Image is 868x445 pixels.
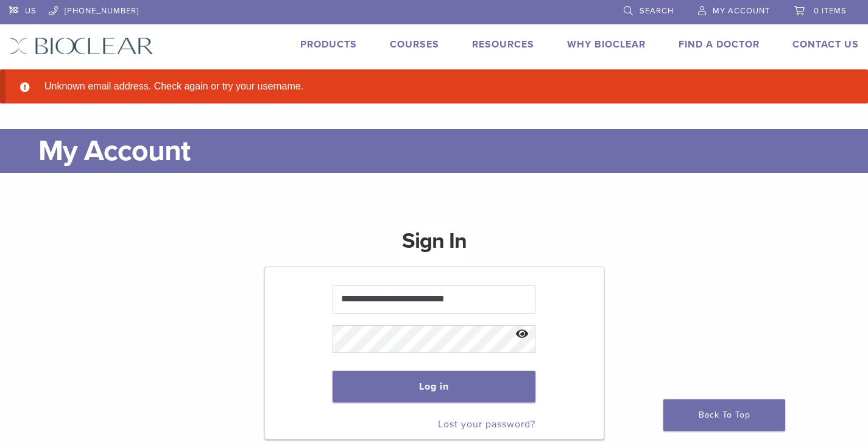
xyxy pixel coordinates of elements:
button: Log in [333,371,536,402]
span: 0 items [814,6,847,16]
a: Why Bioclear [567,38,646,51]
a: Lost your password? [438,418,535,430]
a: Find A Doctor [679,38,760,51]
a: Products [300,38,357,51]
img: Bioclear [9,37,153,55]
h1: My Account [38,129,859,173]
a: Resources [472,38,534,51]
button: Show password [509,319,535,350]
a: Back To Top [663,399,785,431]
a: Courses [390,38,439,51]
li: Unknown email address. Check again or try your username. [40,79,849,94]
a: Contact Us [792,38,859,51]
span: My Account [713,6,770,16]
h1: Sign In [402,226,467,265]
span: Search [640,6,674,16]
